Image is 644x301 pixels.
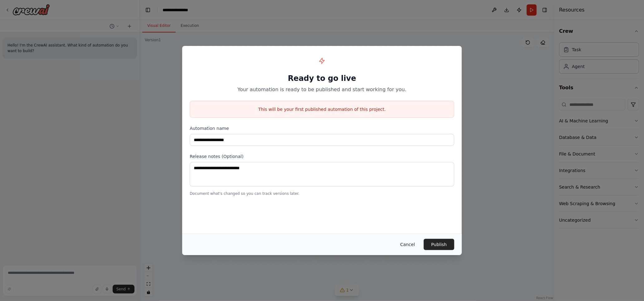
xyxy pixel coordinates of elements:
button: Cancel [395,239,420,250]
p: Your automation is ready to be published and start working for you. [190,86,454,93]
label: Automation name [190,125,454,131]
button: Publish [424,239,454,250]
p: This will be your first published automation of this project. [190,106,454,112]
p: Document what's changed so you can track versions later. [190,191,454,196]
h1: Ready to go live [190,73,454,83]
label: Release notes (Optional) [190,153,454,160]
